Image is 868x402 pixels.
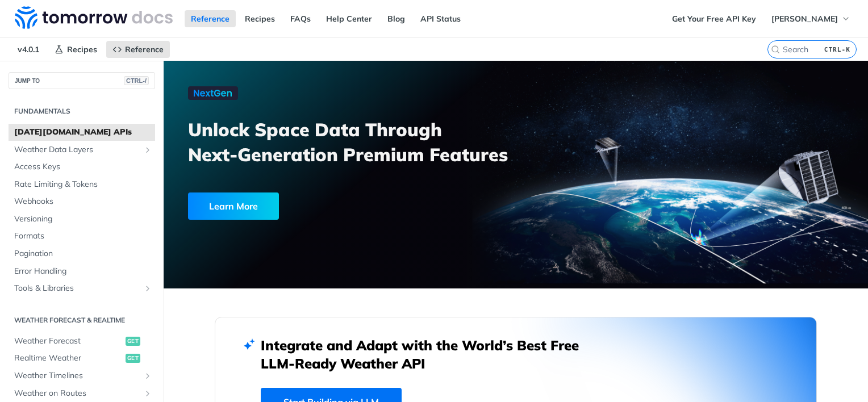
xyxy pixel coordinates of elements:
[9,106,155,116] h2: Fundamentals
[14,283,140,294] span: Tools & Libraries
[9,141,155,158] a: Weather Data LayersShow subpages for Weather Data Layers
[9,280,155,297] a: Tools & LibrariesShow subpages for Tools & Libraries
[771,14,838,24] span: [PERSON_NAME]
[143,389,152,398] button: Show subpages for Weather on Routes
[14,179,152,190] span: Rate Limiting & Tokens
[9,124,155,141] a: [DATE][DOMAIN_NAME] APIs
[9,350,155,367] a: Realtime Weatherget
[143,371,152,380] button: Show subpages for Weather Timelines
[14,213,152,225] span: Versioning
[125,44,164,55] span: Reference
[14,336,123,347] span: Weather Forecast
[188,192,279,220] div: Learn More
[14,388,140,399] span: Weather on Routes
[9,315,155,325] h2: Weather Forecast & realtime
[9,385,155,402] a: Weather on RoutesShow subpages for Weather on Routes
[143,145,152,154] button: Show subpages for Weather Data Layers
[666,10,762,27] a: Get Your Free API Key
[771,45,780,54] svg: Search
[14,127,152,138] span: [DATE][DOMAIN_NAME] APIs
[239,10,281,27] a: Recipes
[320,10,378,27] a: Help Center
[143,284,152,293] button: Show subpages for Tools & Libraries
[9,263,155,280] a: Error Handling
[14,144,140,156] span: Weather Data Layers
[9,72,155,89] button: JUMP TOCTRL-/
[9,193,155,210] a: Webhooks
[9,158,155,175] a: Access Keys
[765,10,857,27] button: [PERSON_NAME]
[126,337,140,346] span: get
[9,333,155,350] a: Weather Forecastget
[67,44,97,55] span: Recipes
[14,231,152,242] span: Formats
[188,117,528,167] h3: Unlock Space Data Through Next-Generation Premium Features
[9,211,155,228] a: Versioning
[14,370,140,382] span: Weather Timelines
[414,10,467,27] a: API Status
[14,353,123,364] span: Realtime Weather
[106,41,170,58] a: Reference
[14,196,152,207] span: Webhooks
[9,367,155,384] a: Weather TimelinesShow subpages for Weather Timelines
[188,192,460,220] a: Learn More
[14,161,152,173] span: Access Keys
[14,248,152,259] span: Pagination
[261,336,596,372] h2: Integrate and Adapt with the World’s Best Free LLM-Ready Weather API
[14,266,152,277] span: Error Handling
[126,354,140,363] span: get
[11,41,45,58] span: v4.0.1
[9,228,155,245] a: Formats
[185,10,236,27] a: Reference
[9,245,155,262] a: Pagination
[48,41,103,58] a: Recipes
[9,176,155,193] a: Rate Limiting & Tokens
[15,6,173,29] img: Tomorrow.io Weather API Docs
[188,86,238,100] img: NextGen
[124,76,149,85] span: CTRL-/
[821,44,853,55] kbd: CTRL-K
[381,10,411,27] a: Blog
[284,10,317,27] a: FAQs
